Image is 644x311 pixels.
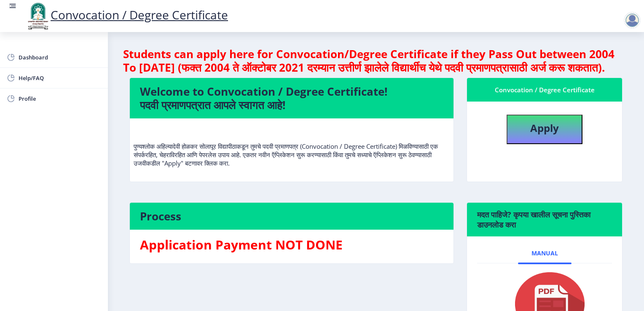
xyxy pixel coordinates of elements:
span: Help/FAQ [19,73,101,83]
b: Apply [530,121,559,135]
img: logo [25,2,51,30]
h4: Welcome to Convocation / Degree Certificate! पदवी प्रमाणपत्रात आपले स्वागत आहे! [140,85,443,112]
h4: Students can apply here for Convocation/Degree Certificate if they Pass Out between 2004 To [DATE... [123,47,629,74]
h3: Application Payment NOT DONE [140,236,443,253]
div: Convocation / Degree Certificate [477,85,612,95]
a: Manual [518,243,572,263]
span: Dashboard [19,52,101,62]
p: पुण्यश्लोक अहिल्यादेवी होळकर सोलापूर विद्यापीठाकडून तुमचे पदवी प्रमाणपत्र (Convocation / Degree C... [134,125,450,167]
h6: मदत पाहिजे? कृपया खालील सूचना पुस्तिका डाउनलोड करा [477,209,612,230]
span: Profile [19,94,101,104]
span: Manual [531,250,558,257]
h4: Process [140,209,443,223]
a: Convocation / Degree Certificate [25,7,228,23]
button: Apply [507,115,582,144]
